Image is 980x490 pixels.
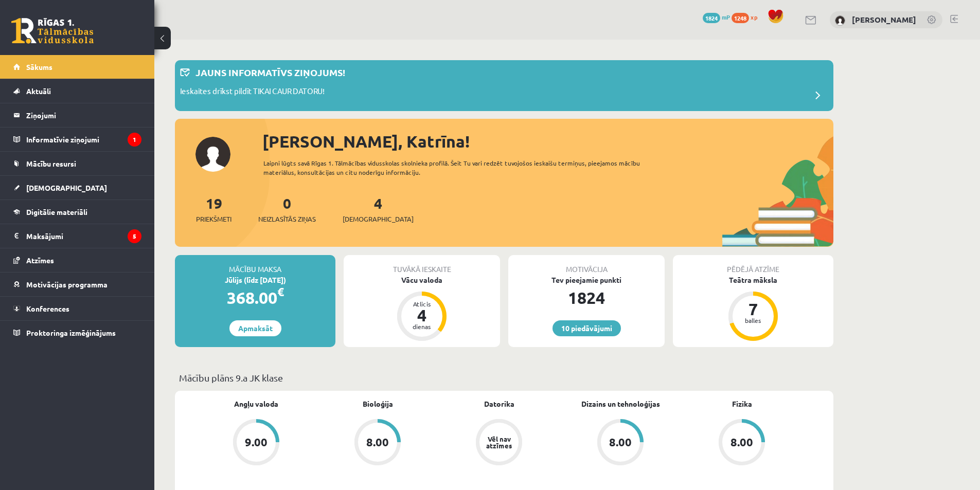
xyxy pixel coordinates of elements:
a: Datorika [484,398,514,409]
a: Proktoringa izmēģinājums [13,321,141,344]
a: 10 piedāvājumi [553,320,621,336]
a: 1824 mP [703,13,730,21]
a: Mācību resursi [13,152,141,175]
legend: Maksājumi [26,224,141,248]
legend: Ziņojumi [26,103,141,127]
div: 7 [738,301,769,317]
a: Bioloģija [363,398,393,409]
a: Vēl nav atzīmes [438,419,560,467]
div: 1824 [508,285,665,310]
span: Priekšmeti [196,214,231,224]
i: 1 [128,133,141,147]
a: Atzīmes [13,248,141,272]
a: Angļu valoda [234,398,278,409]
span: Proktoringa izmēģinājums [26,328,116,337]
span: Mācību resursi [26,159,76,168]
a: [DEMOGRAPHIC_DATA] [13,176,141,199]
span: € [277,284,284,299]
legend: Informatīvie ziņojumi [26,128,141,151]
a: Jauns informatīvs ziņojums! Ieskaites drīkst pildīt TIKAI CAUR DATORU! [180,65,828,106]
span: xp [751,13,757,21]
div: 8.00 [366,437,389,448]
span: Konferences [26,304,69,313]
a: Rīgas 1. Tālmācības vidusskola [11,18,94,44]
div: Vācu valoda [344,275,500,285]
div: balles [738,317,769,323]
p: Mācību plāns 9.a JK klase [179,371,829,385]
span: 1824 [703,13,720,23]
div: 9.00 [245,437,268,448]
p: Ieskaites drīkst pildīt TIKAI CAUR DATORU! [180,85,325,100]
div: Laipni lūgts savā Rīgas 1. Tālmācības vidusskolas skolnieka profilā. Šeit Tu vari redzēt tuvojošo... [263,158,658,177]
div: Jūlijs (līdz [DATE]) [175,275,335,285]
div: Mācību maksa [175,255,335,275]
a: 8.00 [681,419,803,467]
img: Katrīna Dargēviča [835,15,845,26]
a: Motivācijas programma [13,273,141,296]
span: Neizlasītās ziņas [258,214,316,224]
a: Aktuāli [13,79,141,103]
a: [PERSON_NAME] [852,14,916,25]
span: Aktuāli [26,86,51,96]
a: Sākums [13,55,141,79]
a: 8.00 [317,419,438,467]
a: 1248 xp [732,13,762,21]
a: 0Neizlasītās ziņas [258,194,316,224]
a: Teātra māksla 7 balles [673,275,833,342]
span: Digitālie materiāli [26,207,87,216]
span: Atzīmes [26,256,54,265]
div: Tuvākā ieskaite [344,255,500,275]
i: 5 [128,229,141,243]
span: 1248 [732,13,749,23]
div: Atlicis [406,301,437,307]
div: Pēdējā atzīme [673,255,833,275]
div: Tev pieejamie punkti [508,275,665,285]
a: 8.00 [560,419,681,467]
a: Digitālie materiāli [13,200,141,224]
a: Informatīvie ziņojumi1 [13,128,141,151]
a: Apmaksāt [229,320,281,336]
span: [DEMOGRAPHIC_DATA] [343,214,414,224]
div: dienas [406,323,437,330]
a: Fizika [732,398,752,409]
span: mP [722,13,730,21]
a: Maksājumi5 [13,224,141,248]
a: Dizains un tehnoloģijas [581,398,660,409]
div: Vēl nav atzīmes [485,435,513,449]
a: Ziņojumi [13,103,141,127]
a: Konferences [13,297,141,320]
span: Motivācijas programma [26,280,108,289]
span: Sākums [26,62,52,71]
div: 4 [406,307,437,323]
a: 19Priekšmeti [196,194,231,224]
span: [DEMOGRAPHIC_DATA] [26,183,107,192]
a: 4[DEMOGRAPHIC_DATA] [343,194,414,224]
div: 8.00 [609,437,632,448]
div: 368.00 [175,285,335,310]
a: Vācu valoda Atlicis 4 dienas [344,275,500,342]
a: 9.00 [195,419,317,467]
div: [PERSON_NAME], Katrīna! [262,129,833,154]
div: Teātra māksla [673,275,833,285]
div: 8.00 [730,437,753,448]
p: Jauns informatīvs ziņojums! [195,65,345,79]
div: Motivācija [508,255,665,275]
